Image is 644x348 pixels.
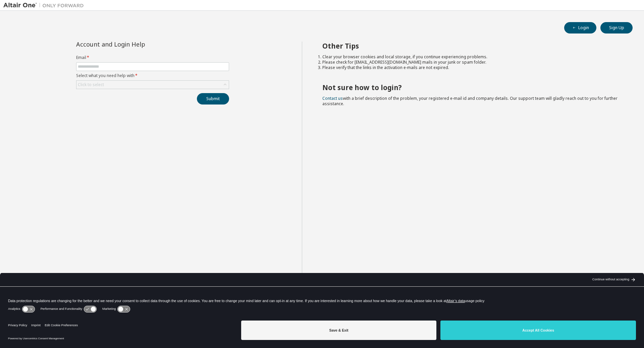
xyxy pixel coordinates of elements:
h2: Not sure how to login? [322,83,621,92]
div: Account and Login Help [76,42,199,47]
button: Submit [197,93,229,105]
button: Login [564,22,596,33]
h2: Other Tips [322,42,621,50]
li: Clear your browser cookies and local storage, if you continue experiencing problems. [322,54,621,60]
li: Please verify that the links in the activation e-mails are not expired. [322,65,621,70]
button: Sign Up [600,22,633,33]
li: Please check for [EMAIL_ADDRESS][DOMAIN_NAME] mails in your junk or spam folder. [322,60,621,65]
label: Email [76,55,229,60]
div: Click to select [78,82,104,87]
div: Click to select [76,81,229,89]
img: Altair One [3,2,87,9]
label: Select what you need help with [76,73,229,78]
span: with a brief description of the problem, your registered e-mail id and company details. Our suppo... [322,95,618,107]
a: Contact us [322,95,343,101]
